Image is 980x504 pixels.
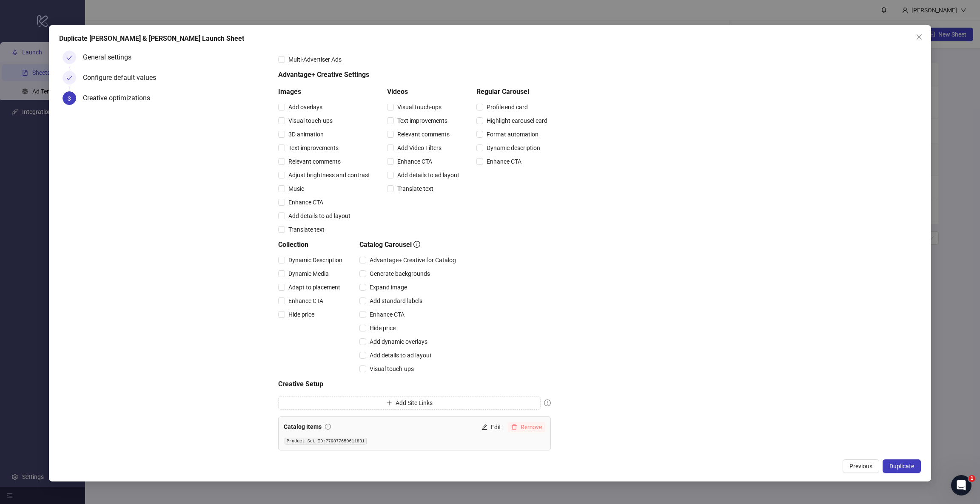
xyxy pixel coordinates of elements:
[413,241,420,248] span: info-circle
[481,424,487,430] span: edit
[66,75,72,81] span: check
[325,424,331,430] span: exclamation-circle
[59,34,921,44] div: Duplicate [PERSON_NAME] & [PERSON_NAME] Launch Sheet
[394,102,445,112] span: Visual touch-ups
[285,102,326,112] span: Add overlays
[394,143,445,153] span: Add Video Filters
[511,424,517,430] span: delete
[285,55,345,64] span: Multi-Advertiser Ads
[366,296,426,306] span: Add standard labels
[359,240,459,250] h5: Catalog Carousel
[83,91,157,105] div: Creative optimizations
[278,379,551,389] h5: Creative Setup
[483,130,542,139] span: Format automation
[366,269,433,278] span: Generate backgrounds
[483,116,551,125] span: Highlight carousel card
[285,310,318,319] span: Hide price
[476,87,551,97] h5: Regular Carousel
[478,422,504,432] button: Edit
[544,399,551,406] span: exclamation-circle
[285,255,346,265] span: Dynamic Description
[366,337,431,346] span: Add dynamic overlays
[285,130,327,139] span: 3D animation
[284,423,322,430] strong: Catalog Items
[843,459,879,473] button: Previous
[278,87,373,97] h5: Images
[386,400,392,406] span: plus
[394,130,453,139] span: Relevant comments
[66,55,72,61] span: check
[366,323,399,333] span: Hide price
[912,30,926,44] button: Close
[68,95,71,102] span: 3
[396,399,433,406] span: Add Site Links
[285,116,336,125] span: Visual touch-ups
[483,102,531,112] span: Profile end card
[285,198,327,207] span: Enhance CTA
[951,475,971,496] iframe: Intercom live chat
[969,475,975,482] span: 1
[883,459,921,473] button: Duplicate
[394,184,437,193] span: Translate text
[366,351,435,360] span: Add details to ad layout
[285,269,332,278] span: Dynamic Media
[394,157,436,166] span: Enhance CTA
[394,116,451,125] span: Text improvements
[285,438,367,445] code: Product Set ID: 779877650611831
[366,310,408,319] span: Enhance CTA
[285,184,308,193] span: Music
[83,51,138,64] div: General settings
[366,255,459,265] span: Advantage+ Creative for Catalog
[285,211,354,221] span: Add details to ad layout
[285,157,344,166] span: Relevant comments
[483,157,525,166] span: Enhance CTA
[521,424,542,430] span: Remove
[889,463,914,470] span: Duplicate
[278,70,551,80] h5: Advantage+ Creative Settings
[387,87,463,97] h5: Videos
[491,424,501,430] span: Edit
[916,34,923,40] span: close
[366,364,417,374] span: Visual touch-ups
[285,143,342,153] span: Text improvements
[285,170,373,180] span: Adjust brightness and contrast
[508,422,545,432] button: Remove
[483,143,544,153] span: Dynamic description
[83,71,163,85] div: Configure default values
[394,170,463,180] span: Add details to ad layout
[849,463,872,470] span: Previous
[285,296,327,306] span: Enhance CTA
[366,283,410,292] span: Expand image
[285,283,344,292] span: Adapt to placement
[278,240,346,250] h5: Collection
[278,396,541,410] button: Add Site Links
[285,225,328,234] span: Translate text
